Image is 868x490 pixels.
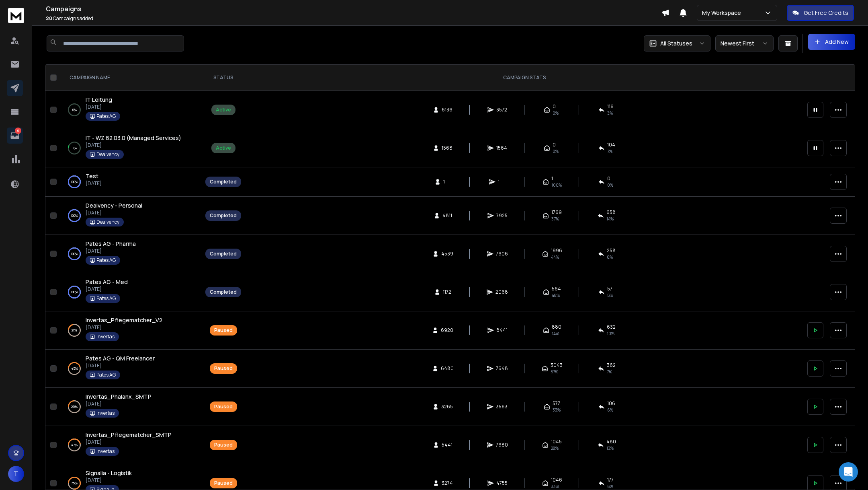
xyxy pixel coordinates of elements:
span: 1996 [551,247,562,254]
th: STATUS [201,65,246,91]
p: Campaigns added [46,15,661,22]
p: Dealvency [96,219,119,225]
span: 258 [607,247,616,254]
span: 7 % [607,369,612,375]
span: 7680 [496,442,508,448]
span: 13 % [606,445,614,451]
p: [DATE] [86,210,142,216]
span: 1769 [551,209,562,216]
p: 21 % [72,326,77,334]
span: Invertas_Pflegematcher_SMTP [86,431,172,439]
span: 7925 [496,212,508,219]
span: 1172 [443,289,451,295]
a: IT Leitung [86,96,112,104]
span: 632 [607,324,616,330]
span: 33 % [551,483,559,490]
p: 6 [15,128,21,134]
span: 1 [551,175,553,182]
th: CAMPAIGN STATS [246,65,802,91]
a: Dealvency - Personal [86,202,142,210]
a: Pates AG - Med [86,278,128,286]
button: T [8,466,24,482]
span: 20 [46,15,52,22]
span: 33 % [553,407,561,413]
div: Paused [214,442,233,448]
span: 14 % [552,330,559,337]
p: Invertas [96,410,115,416]
p: Invertas [96,334,115,340]
img: logo [8,8,24,23]
p: [DATE] [86,362,155,369]
span: Invertas_Pflegematcher_V2 [86,316,162,324]
p: Pates AG [96,113,116,119]
p: [DATE] [86,104,120,110]
span: 6 % [607,254,613,260]
span: 7648 [496,365,508,372]
span: 1046 [551,477,562,483]
span: 658 [606,209,616,216]
button: Newest First [715,35,774,51]
span: 3563 [496,404,508,410]
button: Get Free Credits [787,5,854,21]
p: 100 % [71,250,78,258]
p: Pates AG [96,372,116,378]
td: 45%Pates AG - QM Freelancer[DATE]Pates AG [60,350,201,388]
div: Open Intercom Messenger [839,462,858,482]
div: Active [216,145,231,151]
span: 1 [498,179,506,185]
span: 0 % [607,182,613,188]
p: [DATE] [86,439,172,445]
td: 7%IT - WZ 62.03.0 (Managed Services)[DATE]Dealvency [60,129,201,167]
a: Pates AG - Pharma [86,240,136,248]
span: 4539 [441,251,453,257]
span: 2068 [495,289,508,295]
span: 1568 [442,145,452,151]
a: 6 [7,128,23,144]
th: CAMPAIGN NAME [60,65,201,91]
span: 5 % [607,292,613,299]
span: 7 % [607,148,612,154]
p: [DATE] [86,248,136,254]
span: 44 % [551,254,559,260]
span: 6 % [607,407,613,413]
span: 3 % [607,110,613,116]
span: Signalia - Logistik [86,469,132,477]
td: 100%Pates AG - Med[DATE]Pates AG [60,273,201,311]
span: 1 [443,179,451,185]
p: Get Free Credits [804,9,848,17]
a: IT - WZ 62.03.0 (Managed Services) [86,134,181,142]
span: 7606 [496,251,508,257]
p: My Workspace [702,9,744,17]
span: 104 [607,142,615,148]
p: 0 % [72,106,77,114]
a: Invertas_Phalanx_SMTP [86,393,151,401]
p: Invertas [96,448,115,455]
span: 0 % [553,110,559,116]
a: Signalia - Logistik [86,469,132,477]
span: 1045 [551,439,562,445]
a: Test [86,172,98,180]
div: Paused [214,480,233,486]
p: 100 % [71,178,78,186]
span: Dealvency - Personal [86,202,142,209]
a: Invertas_Pflegematcher_SMTP [86,431,172,439]
span: 28 % [551,445,559,451]
div: Completed [210,179,237,185]
p: 47 % [71,441,78,449]
span: 880 [552,324,561,330]
span: Pates AG - Pharma [86,240,136,247]
span: 4755 [496,480,508,486]
span: 577 [553,400,560,407]
span: 3265 [441,404,453,410]
span: 177 [607,477,614,483]
span: 57 [607,286,612,292]
span: 14 % [606,216,614,222]
p: [DATE] [86,180,102,187]
span: 3274 [442,480,453,486]
td: 100%Pates AG - Pharma[DATE]Pates AG [60,235,201,273]
p: Pates AG [96,257,116,264]
span: 5441 [442,442,452,448]
p: 7 % [72,144,77,152]
span: 4811 [442,212,452,219]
